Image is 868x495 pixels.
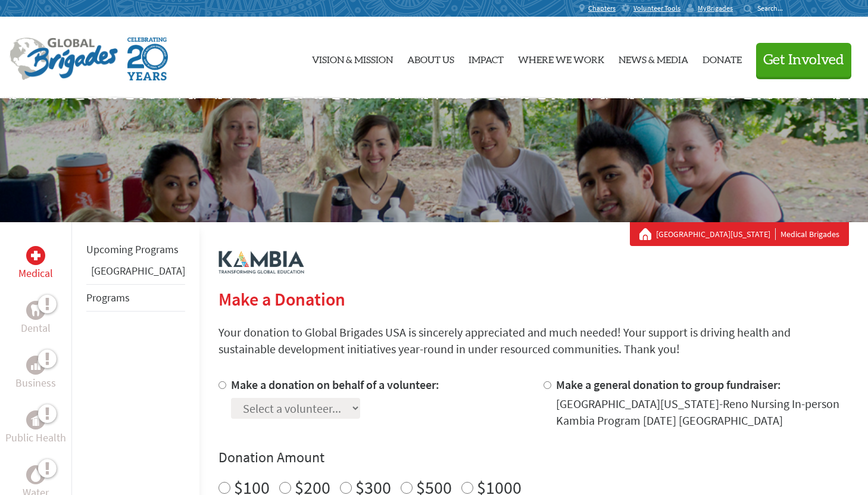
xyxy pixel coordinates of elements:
[86,263,185,284] li: Belize
[312,27,393,89] a: Vision & Mission
[556,377,781,392] label: Make a general donation to group fundraiser:
[231,377,439,392] label: Make a donation on behalf of a volunteer:
[127,38,168,80] img: Global Brigades Celebrating 20 Years
[218,324,849,357] p: Your donation to Global Brigades USA is sincerely appreciated and much needed! Your support is dr...
[218,448,849,467] h4: Donation Amount
[86,236,185,263] li: Upcoming Programs
[31,251,40,260] img: Medical
[619,27,688,89] a: News & Media
[91,264,185,278] a: [GEOGRAPHIC_DATA]
[15,375,56,391] p: Business
[31,360,40,370] img: Business
[518,27,604,89] a: Where We Work
[698,4,733,13] span: MyBrigades
[31,414,40,426] img: Public Health
[10,38,118,80] img: Global Brigades Logo
[556,396,850,429] div: [GEOGRAPHIC_DATA][US_STATE]-Reno Nursing In-person Kambia Program [DATE] [GEOGRAPHIC_DATA]
[26,301,45,320] div: Dental
[5,410,66,446] a: Public HealthPublic Health
[26,246,45,265] div: Medical
[26,465,45,484] div: Water
[26,410,45,429] div: Public Health
[31,304,40,316] img: Dental
[656,228,776,240] a: [GEOGRAPHIC_DATA][US_STATE]
[469,27,504,89] a: Impact
[26,356,45,375] div: Business
[5,429,66,446] p: Public Health
[15,356,56,391] a: BusinessBusiness
[407,27,454,89] a: About Us
[21,320,51,337] p: Dental
[756,43,851,77] button: Get Involved
[18,265,53,282] p: Medical
[633,4,680,13] span: Volunteer Tools
[702,27,742,89] a: Donate
[86,242,179,256] a: Upcoming Programs
[588,4,616,13] span: Chapters
[86,291,130,304] a: Programs
[21,301,51,337] a: DentalDental
[31,468,40,481] img: Water
[218,288,849,310] h2: Make a Donation
[639,228,839,240] div: Medical Brigades
[763,53,844,67] span: Get Involved
[86,284,185,312] li: Programs
[218,251,304,274] img: logo-kambia.png
[18,246,53,282] a: MedicalMedical
[757,4,791,13] input: Search...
